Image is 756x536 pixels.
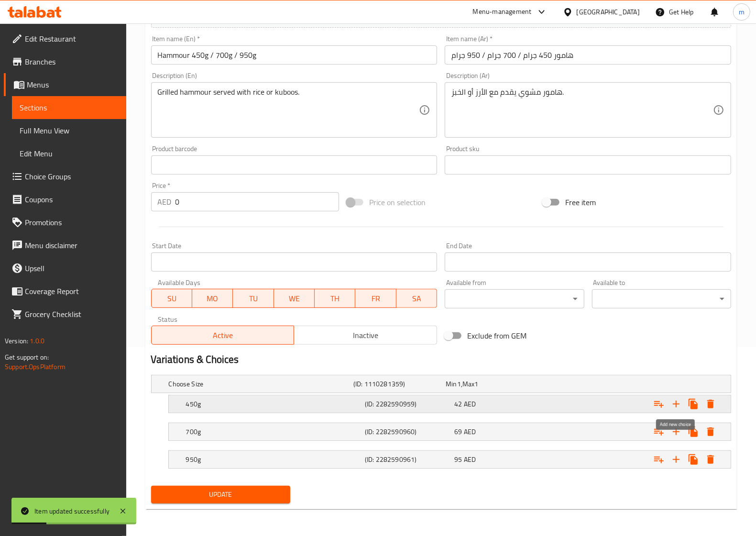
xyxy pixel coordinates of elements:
div: Expand [152,375,731,393]
span: WE [278,292,311,306]
span: AED [464,453,476,466]
a: Branches [4,50,126,73]
span: Min [446,378,457,390]
button: Add choice group [650,451,668,468]
span: Promotions [25,217,119,228]
span: Sections [20,102,119,113]
h5: 950g [186,455,361,464]
a: Full Menu View [12,119,126,142]
input: Please enter product sku [445,155,731,175]
button: Add new choice [668,451,685,468]
span: 1.0.0 [30,335,44,347]
button: Active [151,326,295,345]
a: Coverage Report [4,280,126,303]
button: Delete 950g [702,451,719,468]
a: Menu disclaimer [4,234,126,257]
button: TH [315,289,355,308]
h5: (ID: 2282590959) [365,399,450,409]
div: Expand [169,451,731,468]
span: AED [464,398,476,410]
button: TU [233,289,274,308]
span: MO [196,292,229,306]
span: Branches [25,56,119,67]
span: m [739,7,745,17]
a: Support.OpsPlatform [5,361,66,373]
span: Active [155,328,291,342]
a: Grocery Checklist [4,303,126,326]
button: Add choice group [650,423,668,440]
span: Free item [565,197,596,208]
span: 1 [457,378,461,390]
input: Please enter product barcode [151,155,438,175]
h5: Choose Size [169,379,350,389]
span: Update [159,489,283,501]
div: Menu-management [473,6,532,18]
h5: 700g [186,427,361,437]
span: TH [318,292,351,306]
button: Add choice group [650,395,668,413]
a: Choice Groups [4,165,126,188]
span: Upsell [25,263,119,274]
span: AED [464,426,476,438]
span: Full Menu View [20,125,119,136]
span: SU [155,292,188,306]
div: , [446,379,534,389]
button: SA [396,289,437,308]
h5: (ID: 2282590961) [365,455,450,464]
a: Edit Restaurant [4,27,126,50]
div: ​ [445,289,584,308]
input: Please enter price [175,192,340,211]
span: Menus [27,79,119,90]
button: Clone new choice [685,451,702,468]
input: Enter name Ar [445,45,731,65]
span: 95 [454,453,462,466]
span: Get support on: [5,351,49,363]
span: Coverage Report [25,285,119,297]
div: Item updated successfully [34,506,110,516]
h5: 450g [186,399,361,409]
button: Add new choice [668,423,685,440]
button: Inactive [294,326,437,345]
a: Coupons [4,188,126,211]
span: Version: [5,335,28,347]
button: Clone new choice [685,395,702,413]
button: Delete 450g [702,395,719,413]
span: Edit Restaurant [25,33,119,44]
textarea: Grilled hammour served with rice or kuboos. [158,88,419,133]
span: Grocery Checklist [25,308,119,320]
span: FR [359,292,392,306]
button: SU [151,289,192,308]
span: Inactive [298,328,433,342]
span: Edit Menu [20,148,119,159]
input: Enter name En [151,45,438,65]
div: ​ [592,289,731,308]
span: Max [462,378,474,390]
a: Menus [4,73,126,96]
span: SA [400,292,433,306]
p: AED [158,196,172,208]
button: WE [274,289,315,308]
button: MO [192,289,233,308]
a: Sections [12,96,126,119]
h2: Variations & Choices [151,352,731,367]
textarea: هامور مشوي يقدم مع الأرز أو الخبز. [451,88,713,133]
span: 42 [454,398,462,410]
div: Expand [169,423,731,440]
a: Upsell [4,257,126,280]
h5: (ID: 1110281359) [353,379,442,389]
button: Clone new choice [685,423,702,440]
span: 69 [454,426,462,438]
span: Exclude from GEM [467,330,526,341]
span: Price on selection [369,197,426,208]
span: Menu disclaimer [25,240,119,251]
button: Delete 700g [702,423,719,440]
span: TU [237,292,270,306]
div: [GEOGRAPHIC_DATA] [577,7,640,17]
span: 1 [474,378,478,390]
h5: (ID: 2282590960) [365,427,450,437]
button: FR [355,289,396,308]
a: Promotions [4,211,126,234]
button: Update [151,486,290,503]
span: Coupons [25,194,119,205]
a: Edit Menu [12,142,126,165]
